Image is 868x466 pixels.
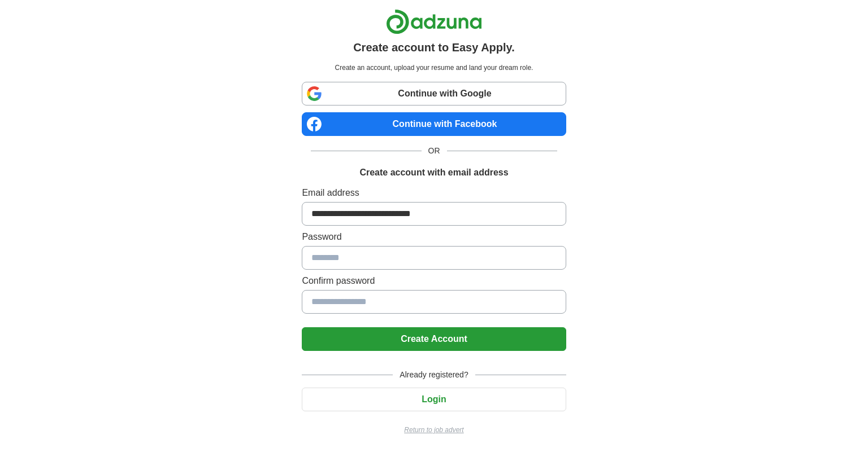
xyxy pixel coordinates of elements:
[304,63,563,73] p: Create an account, upload your resume and land your dream role.
[302,388,566,411] button: Login
[302,327,566,351] button: Create Account
[359,166,508,179] h1: Create account with email address
[302,394,566,404] a: Login
[386,9,482,34] img: Adzuna logo
[302,82,566,105] a: Continue with Google
[302,186,566,200] label: Email address
[302,112,566,136] a: Continue with Facebook
[353,39,515,56] h1: Create account to Easy Apply.
[422,145,447,157] span: OR
[302,425,566,435] a: Return to job advert
[393,369,475,381] span: Already registered?
[302,274,566,288] label: Confirm password
[302,230,566,244] label: Password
